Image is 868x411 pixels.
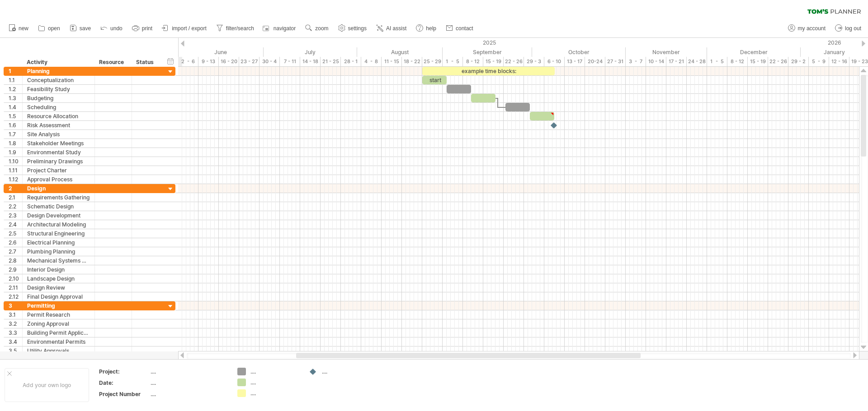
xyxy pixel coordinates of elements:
[443,23,476,34] a: contact
[9,139,22,148] div: 1.8
[6,23,31,34] a: new
[9,346,22,355] div: 3.5
[9,103,22,111] div: 1.4
[9,283,22,292] div: 2.11
[786,23,828,34] a: my account
[336,23,369,34] a: settings
[130,23,155,34] a: print
[99,58,127,67] div: Resource
[605,57,626,66] div: 27 - 31
[36,23,63,34] a: open
[27,112,90,120] div: Resource Allocation
[9,67,22,75] div: 1
[303,23,331,34] a: zoom
[27,301,90,310] div: Permitting
[9,76,22,84] div: 1.1
[9,130,22,139] div: 1.7
[9,202,22,211] div: 2.2
[142,25,152,32] span: print
[687,57,707,66] div: 24 - 28
[707,57,727,66] div: 1 - 5
[9,175,22,184] div: 1.12
[402,57,422,66] div: 18 - 22
[315,25,328,32] span: zoom
[9,310,22,319] div: 3.1
[666,57,687,66] div: 17 - 21
[198,57,219,66] div: 9 - 13
[27,76,90,84] div: Conceptualization
[9,265,22,274] div: 2.9
[27,283,90,292] div: Design Review
[27,211,90,220] div: Design Development
[9,121,22,129] div: 1.6
[809,57,829,66] div: 5 - 9
[178,57,198,66] div: 2 - 6
[456,25,473,32] span: contact
[27,346,90,355] div: Utility Approvals
[9,247,22,256] div: 2.7
[151,379,226,387] div: ....
[341,57,361,66] div: 28 - 1
[422,76,447,84] div: start
[226,25,254,32] span: filter/search
[250,368,300,375] div: ....
[27,148,90,157] div: Environmental Study
[27,58,90,67] div: Activity
[9,256,22,265] div: 2.8
[27,229,90,238] div: Structural Engineering
[9,319,22,328] div: 3.2
[27,193,90,202] div: Requirements Gathering
[422,67,555,75] div: example time blocks:
[5,368,89,402] div: Add your own logo
[27,157,90,166] div: Preliminary Drawings
[27,175,90,184] div: Approval Process
[788,57,809,66] div: 29 - 2
[300,57,321,66] div: 14 - 18
[9,301,22,310] div: 3
[321,57,341,66] div: 21 - 25
[27,256,90,265] div: Mechanical Systems Design
[414,23,439,34] a: help
[259,57,280,66] div: 30 - 4
[110,25,123,32] span: undo
[99,368,149,375] div: Project:
[264,47,357,57] div: July 2025
[374,23,409,34] a: AI assist
[748,57,768,66] div: 15 - 19
[585,57,605,66] div: 20-24
[19,25,28,32] span: new
[27,103,90,111] div: Scheduling
[9,274,22,283] div: 2.10
[27,292,90,301] div: Final Design Approval
[382,57,402,66] div: 11 - 15
[422,57,443,66] div: 25 - 29
[322,368,371,375] div: ....
[646,57,666,66] div: 10 - 14
[27,274,90,283] div: Landscape Design
[27,94,90,102] div: Budgeting
[67,23,94,34] a: save
[845,25,861,32] span: log out
[27,139,90,148] div: Stakeholder Meetings
[9,211,22,220] div: 2.3
[833,23,864,34] a: log out
[250,389,300,397] div: ....
[261,23,298,34] a: navigator
[80,25,91,32] span: save
[798,25,826,32] span: my account
[524,57,544,66] div: 29 - 3
[27,67,90,75] div: Planning
[9,193,22,202] div: 2.1
[27,166,90,175] div: Project Charter
[9,85,22,93] div: 1.2
[504,57,524,66] div: 22 - 26
[27,130,90,139] div: Site Analysis
[483,57,504,66] div: 15 - 19
[9,184,22,193] div: 2
[768,57,788,66] div: 22 - 26
[565,57,585,66] div: 13 - 17
[386,25,406,32] span: AI assist
[443,47,532,57] div: September 2025
[27,238,90,247] div: Electrical Planning
[27,121,90,129] div: Risk Assessment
